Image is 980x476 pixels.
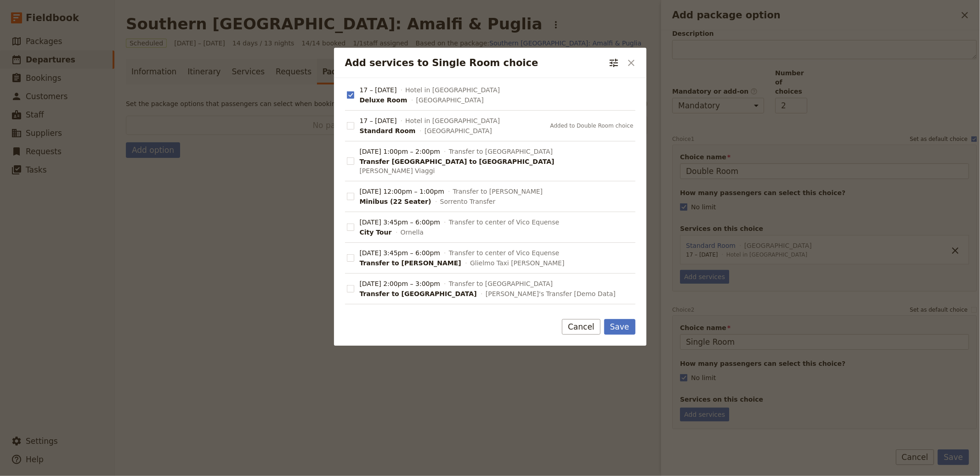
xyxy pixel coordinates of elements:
span: Standard Room [360,126,416,135]
span: Hotel in [GEOGRAPHIC_DATA] [405,85,500,95]
span: Deluxe Room [360,95,408,105]
span: 17 – [DATE] [360,85,397,95]
span: [GEOGRAPHIC_DATA] [416,95,484,105]
span: 17 – [DATE] [360,116,397,125]
span: Transfer to [GEOGRAPHIC_DATA] [449,147,553,156]
button: Save [604,319,635,335]
span: [DATE] 3:45pm – 6:00pm [360,218,441,227]
span: [PERSON_NAME]'s Transfer [Demo Data] [486,289,616,298]
span: [DATE] 1:00pm – 2:00pm [360,147,441,156]
span: Transfer to [PERSON_NAME] [453,187,543,196]
button: Filter reservations [606,55,622,71]
span: Transfer [GEOGRAPHIC_DATA] to [GEOGRAPHIC_DATA] [360,157,555,166]
button: Close dialog [623,55,639,71]
span: Transfer to center of Vico Equense [449,218,560,227]
button: Cancel [562,319,600,335]
span: Ornella [401,228,424,237]
span: [DATE] 2:00pm – 3:00pm [360,279,441,288]
span: City Tour [360,228,392,237]
span: Transfer to [GEOGRAPHIC_DATA] [449,279,553,288]
span: [DATE] 12:00pm – 1:00pm [360,187,445,196]
span: Minibus (22 Seater) [360,197,431,206]
span: Hotel in [GEOGRAPHIC_DATA] [405,116,500,125]
span: [DATE] 3:45pm – 6:00pm [360,248,441,258]
span: Sorrento Transfer [440,197,496,206]
span: Transfer to [GEOGRAPHIC_DATA] [360,289,477,298]
p: Added to Double Room choice [550,122,633,129]
span: Glielmo Taxi [PERSON_NAME] [470,258,565,268]
span: [GEOGRAPHIC_DATA] [425,126,492,135]
span: Transfer to [PERSON_NAME] [360,258,461,268]
span: Transfer to center of Vico Equense [449,248,560,258]
h2: Add services to Single Room choice [345,56,604,70]
span: [PERSON_NAME] Viaggi [360,166,435,175]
